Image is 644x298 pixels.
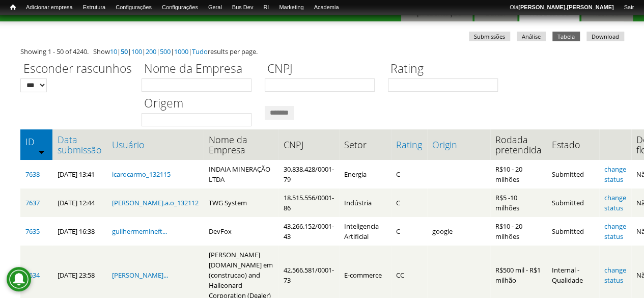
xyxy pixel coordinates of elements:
[278,188,339,217] td: 18.515.556/0001-86
[204,160,278,188] td: INDAIA MINERAÇÃO LTDA
[604,265,626,285] a: change status
[112,140,199,150] a: Usuário
[52,217,107,246] td: [DATE] 16:38
[142,95,258,113] label: Origem
[203,3,227,13] a: Geral
[146,47,156,56] a: 200
[204,188,278,217] td: TWG System
[391,188,427,217] td: C
[20,60,135,78] label: Esconder rascunhos
[78,3,111,13] a: Estrutura
[547,160,599,188] td: Submitted
[204,217,278,246] td: DevFox
[5,3,21,12] a: Início
[339,160,391,188] td: Energía
[204,129,278,160] th: Nome da Empresa
[25,227,40,236] a: 7635
[339,217,391,246] td: Inteligencia Artificial
[517,32,546,41] a: Análise
[391,160,427,188] td: C
[112,227,167,236] a: guilhermemineft...
[52,160,107,188] td: [DATE] 13:41
[518,4,613,10] strong: [PERSON_NAME].[PERSON_NAME]
[131,47,142,56] a: 100
[547,129,599,160] th: Estado
[258,3,274,13] a: RI
[427,217,490,246] td: google
[112,270,168,280] a: [PERSON_NAME]...
[10,4,16,11] span: Início
[25,137,47,147] a: ID
[174,47,188,56] a: 1000
[586,32,624,41] a: Download
[391,217,427,246] td: C
[619,3,639,13] a: Sair
[396,140,422,150] a: Rating
[25,270,40,280] a: 7634
[339,129,391,160] th: Setor
[490,217,547,246] td: R$10 - 20 milhões
[265,60,381,78] label: CNPJ
[278,160,339,188] td: 30.838.428/0001-79
[604,193,626,212] a: change status
[604,222,626,241] a: change status
[547,217,599,246] td: Submitted
[604,165,626,184] a: change status
[110,3,157,13] a: Configurações
[339,188,391,217] td: Indústria
[490,160,547,188] td: R$10 - 20 milhões
[552,32,580,41] a: Tabela
[490,129,547,160] th: Rodada pretendida
[112,170,171,179] a: icarocarmo_132115
[20,46,624,57] div: Showing 1 - 50 of 4240. Show | | | | | | results per page.
[388,60,505,78] label: Rating
[469,32,510,41] a: Submissões
[432,140,485,150] a: Origin
[490,188,547,217] td: R$5 -10 milhões
[278,217,339,246] td: 43.266.152/0001-43
[58,134,102,155] a: Data submissão
[52,188,107,217] td: [DATE] 12:44
[21,3,78,13] a: Adicionar empresa
[547,188,599,217] td: Submitted
[25,198,40,207] a: 7637
[38,148,45,155] img: ordem crescente
[309,3,344,13] a: Academia
[274,3,309,13] a: Marketing
[227,3,259,13] a: Bus Dev
[110,47,117,56] a: 10
[157,3,203,13] a: Configurações
[160,47,171,56] a: 500
[121,47,128,56] a: 50
[112,198,199,207] a: [PERSON_NAME].a.o_132112
[142,60,258,78] label: Nome da Empresa
[505,3,619,13] a: Olá[PERSON_NAME].[PERSON_NAME]
[278,129,339,160] th: CNPJ
[25,170,40,179] a: 7638
[192,47,208,56] a: Tudo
